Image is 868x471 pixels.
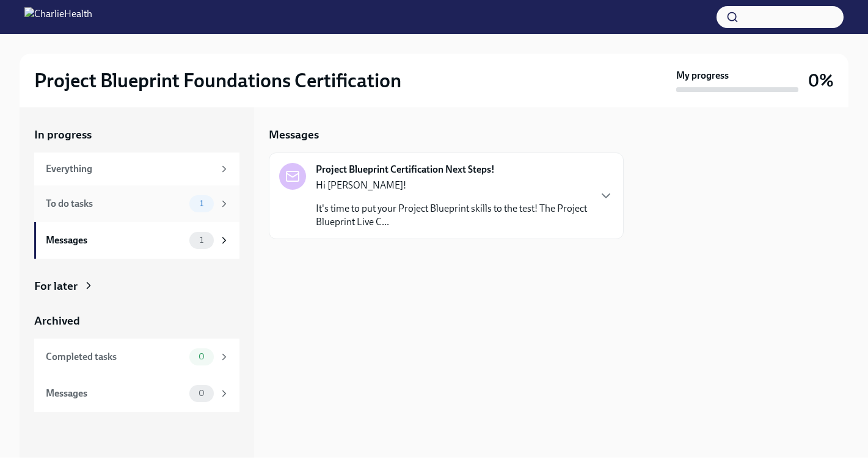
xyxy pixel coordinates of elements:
[192,199,211,208] span: 1
[34,185,239,222] a: To do tasks1
[316,179,589,192] p: Hi [PERSON_NAME]!
[46,234,184,247] div: Messages
[34,68,401,93] h2: Project Blueprint Foundations Certification
[34,278,78,294] div: For later
[316,202,589,229] p: It's time to put your Project Blueprint skills to the test! The Project Blueprint Live C...
[808,70,834,92] h3: 0%
[34,153,239,185] a: Everything
[34,127,239,143] a: In progress
[191,389,212,398] span: 0
[24,7,92,27] img: CharlieHealth
[46,162,214,176] div: Everything
[46,387,184,400] div: Messages
[46,197,184,210] div: To do tasks
[191,352,212,361] span: 0
[34,278,239,294] a: For later
[46,350,184,364] div: Completed tasks
[192,235,211,245] span: 1
[269,127,319,143] h5: Messages
[316,163,495,176] strong: Project Blueprint Certification Next Steps!
[34,222,239,259] a: Messages1
[676,69,729,82] strong: My progress
[34,375,239,412] a: Messages0
[34,313,239,329] a: Archived
[34,339,239,375] a: Completed tasks0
